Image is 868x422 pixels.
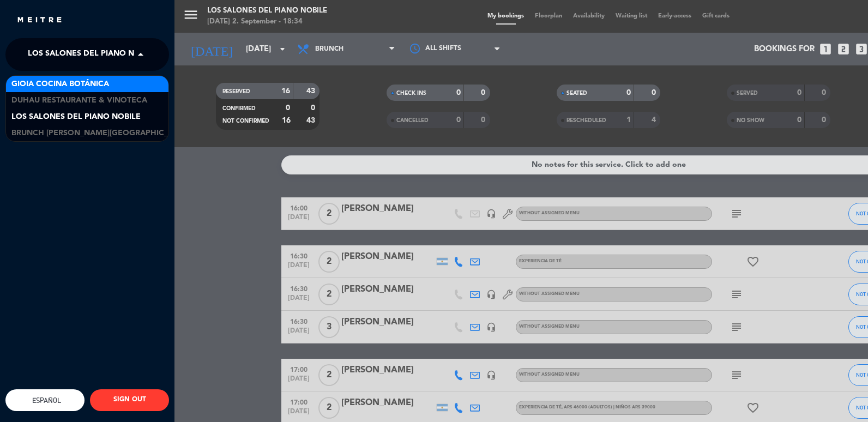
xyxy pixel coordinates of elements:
[16,16,63,25] img: MEITRE
[29,396,61,405] span: Español
[11,127,254,140] span: Brunch [PERSON_NAME][GEOGRAPHIC_DATA][PERSON_NAME]
[11,78,109,91] span: Gioia Cocina Botánica
[11,94,147,107] span: Duhau Restaurante & Vinoteca
[90,389,169,411] button: SIGN OUT
[11,111,141,123] span: Los Salones del Piano Nobile
[28,43,157,66] span: Los Salones del Piano Nobile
